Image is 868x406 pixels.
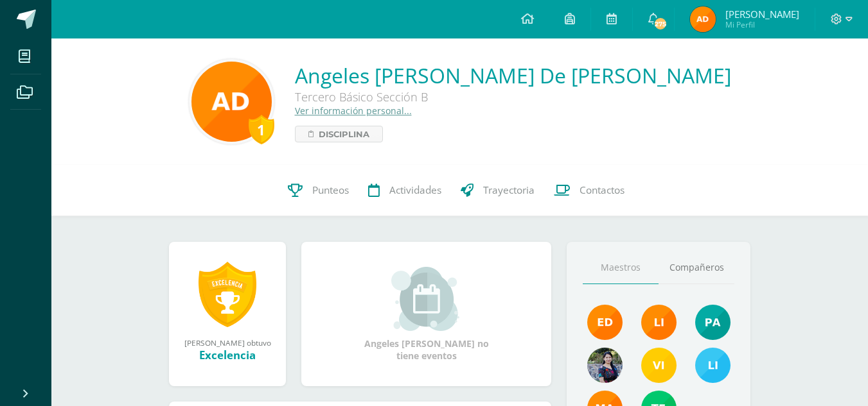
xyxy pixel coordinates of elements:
a: Maestros [583,251,659,284]
img: 3da42cf04e3fad28a5db84b10e9a9fea.png [191,62,272,142]
div: Angeles [PERSON_NAME] no tiene eventos [362,267,491,362]
img: cefb4344c5418beef7f7b4a6cc3e812c.png [641,305,677,340]
span: [PERSON_NAME] [725,8,799,21]
span: Trayectoria [483,183,535,197]
a: Disciplina [295,126,383,142]
div: 1 [249,115,274,144]
a: Ver información personal... [295,105,412,117]
div: Excelencia [182,348,273,362]
div: Tercero Básico Sección B [295,89,680,105]
span: Actividades [389,183,441,197]
img: event_small.png [391,267,461,331]
span: Mi Perfil [725,19,799,30]
img: f40e456500941b1b33f0807dd74ea5cf.png [587,305,623,340]
img: 0ee4c74e6f621185b04bb9cfb72a2a5b.png [641,348,677,383]
img: 6e5d2a59b032968e530f96f4f3ce5ba6.png [690,6,716,32]
a: Trayectoria [451,165,544,216]
div: [PERSON_NAME] obtuvo [182,337,273,348]
img: 40c28ce654064086a0d3fb3093eec86e.png [695,305,731,340]
a: Actividades [359,165,451,216]
img: 93ccdf12d55837f49f350ac5ca2a40a5.png [695,348,731,383]
a: Punteos [278,165,359,216]
span: Punteos [312,183,349,197]
a: Compañeros [659,251,734,284]
img: 9b17679b4520195df407efdfd7b84603.png [587,348,623,383]
span: Disciplina [319,126,369,142]
a: Angeles [PERSON_NAME] De [PERSON_NAME] [295,62,731,89]
a: Contactos [544,165,634,216]
span: Contactos [580,183,624,197]
span: 275 [653,17,668,31]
